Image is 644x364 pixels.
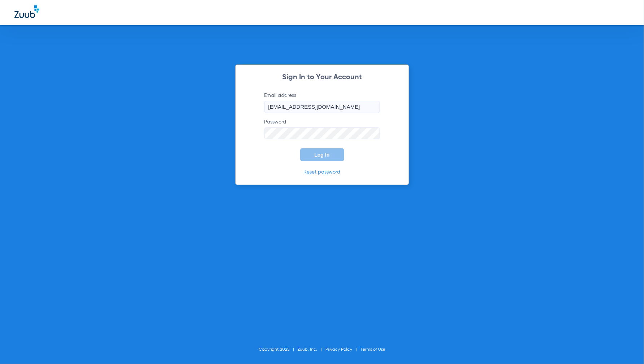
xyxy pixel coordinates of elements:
[14,5,39,18] img: Zuub Logo
[304,170,341,175] a: Reset password
[298,346,325,353] li: Zuub, Inc.
[325,347,352,352] a: Privacy Policy
[264,127,380,140] input: Password
[259,346,298,353] li: Copyright 2025
[254,74,391,81] h2: Sign In to Your Account
[264,101,380,113] input: Email address
[264,118,380,140] label: Password
[300,148,344,161] button: Log In
[608,329,644,364] iframe: Chat Widget
[264,92,380,113] label: Email address
[360,347,385,352] a: Terms of Use
[315,152,330,158] span: Log In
